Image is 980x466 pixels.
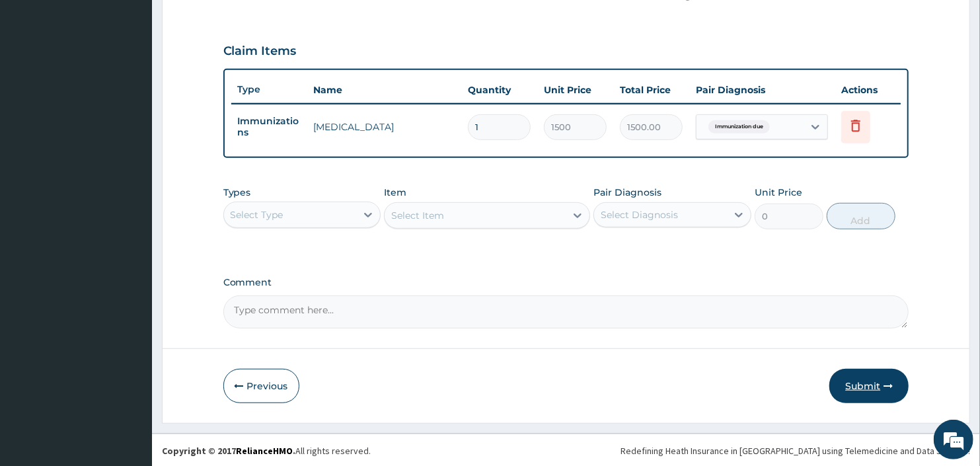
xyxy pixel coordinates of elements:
[827,203,895,229] button: Add
[223,369,299,403] button: Previous
[601,208,678,221] div: Select Diagnosis
[231,109,307,145] td: Immunizations
[7,319,252,365] textarea: Type your message and hit 'Enter'
[162,445,295,457] strong: Copyright © 2017 .
[231,208,283,221] div: Select Type
[384,186,406,199] label: Item
[223,277,909,288] label: Comment
[689,77,835,103] th: Pair Diagnosis
[537,77,613,103] th: Unit Price
[755,186,802,199] label: Unit Price
[77,145,182,279] span: We're online!
[223,44,297,59] h3: Claim Items
[217,7,248,38] div: Minimize live chat window
[835,77,901,103] th: Actions
[236,445,293,457] a: RelianceHMO
[223,187,251,198] label: Types
[69,74,222,91] div: Chat with us now
[621,444,970,457] div: Redefining Heath Insurance in [GEOGRAPHIC_DATA] using Telemedicine and Data Science!
[829,369,909,403] button: Submit
[593,186,661,199] label: Pair Diagnosis
[613,77,689,103] th: Total Price
[307,114,462,140] td: [MEDICAL_DATA]
[24,66,54,99] img: d_794563401_company_1708531726252_794563401
[231,77,307,102] th: Type
[461,77,537,103] th: Quantity
[307,77,462,103] th: Name
[708,120,770,134] span: Immunization due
